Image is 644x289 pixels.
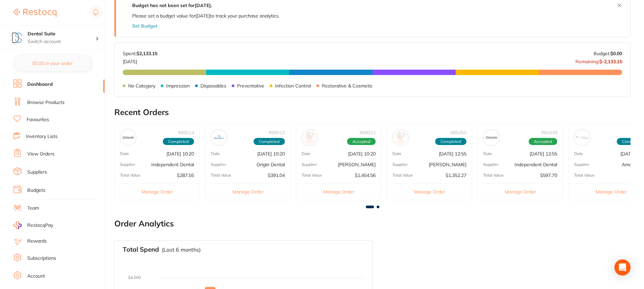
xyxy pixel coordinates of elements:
p: Supplier [392,162,408,167]
img: Henry Schein Halas [303,131,316,144]
p: Origin Dental [257,162,285,167]
p: Supplier [483,162,498,167]
a: Suppliers [27,169,47,176]
p: # 89014 [178,130,194,135]
p: $391.04 [268,173,285,178]
p: Independent Dental [515,162,557,167]
p: # 85449 [541,130,557,135]
a: Dashboard [27,81,53,88]
p: Date [483,151,492,156]
p: Independent Dental [151,162,194,167]
p: Supplier [211,162,226,167]
span: Accepted [347,138,376,145]
a: Browse Products [27,99,65,106]
p: Switch account [28,38,96,45]
h2: Order Analytics [114,219,631,228]
p: Date [211,151,220,156]
p: Remaining: [575,56,622,64]
p: [PERSON_NAME] [338,162,376,167]
p: Total Value [483,173,504,178]
a: Team [27,205,39,212]
p: Preventative [237,83,264,88]
p: Total Value [302,173,322,178]
a: Restocq Logo [13,5,56,21]
p: $1,454.56 [355,173,376,178]
strong: $0.00 [610,50,622,57]
p: # 85450 [450,130,466,135]
p: No Category [128,83,155,88]
p: [DATE] 10:20 [348,151,376,156]
p: Date [392,151,402,156]
strong: $2,133.15 [137,50,157,57]
strong: Budget has not been set for [DATE] . [132,2,212,8]
p: Total Value [211,173,231,178]
strong: $-2,133.15 [599,59,622,65]
span: Accepted [529,138,557,145]
p: Supplier [120,162,135,167]
h2: Recent Orders [114,108,631,117]
img: Independent Dental [485,131,498,144]
div: Open Intercom Messenger [614,259,631,276]
p: (Last 6 months) [162,247,201,253]
p: [DATE] 10:20 [166,151,194,156]
img: Restocq Logo [13,9,56,17]
p: Restorative & Cosmetic [322,83,373,88]
p: $597.70 [540,173,557,178]
button: Manage Order [387,183,472,200]
p: Date [574,151,583,156]
button: Set Budget [132,23,157,29]
p: [DATE] [123,56,157,64]
p: Supplier [302,162,317,167]
span: Completed [163,138,194,145]
button: Manage Order [205,183,290,200]
p: [PERSON_NAME] [429,162,466,167]
a: View Orders [27,151,54,157]
img: Independent Dental [122,131,135,144]
button: $0.00 in your order [13,55,91,71]
img: RestocqPay [13,221,22,229]
a: Rewards [27,238,47,245]
a: Favourites [27,116,49,123]
img: Origin Dental [213,131,225,144]
p: Total Value [574,173,595,178]
img: Amalgadent [576,131,589,144]
p: # 89012 [359,130,376,135]
button: Manage Order [478,183,563,200]
h3: Total Spend [123,246,159,253]
h4: Dental Suite [28,31,96,37]
button: Manage Order [296,183,381,200]
a: Account [27,273,45,280]
p: Total Value [392,173,413,178]
span: RestocqPay [27,222,53,229]
p: Disposables [200,83,226,88]
p: $287.55 [177,173,194,178]
span: Completed [254,138,285,145]
p: Date [120,151,129,156]
p: Budget: [594,51,622,56]
a: Inventory Lists [26,133,58,140]
img: Henry Schein Halas [394,131,407,144]
p: Total Value [120,173,141,178]
p: [DATE] 10:20 [257,151,285,156]
a: RestocqPay [13,221,53,229]
p: [DATE] 12:55 [439,151,466,156]
a: Subscriptions [27,255,56,262]
p: Please set a budget value for [DATE] to track your purchase analytics. [132,13,279,19]
button: Manage Order [115,183,199,200]
p: $1,352.27 [446,173,466,178]
a: Budgets [27,187,45,194]
p: # 89013 [269,130,285,135]
p: Supplier [574,162,589,167]
span: Completed [435,138,466,145]
p: Spent: [123,51,157,56]
p: Impression [166,83,190,88]
img: Dental Suite [10,31,24,44]
p: Infection Control [275,83,311,88]
p: Date [302,151,311,156]
p: [DATE] 12:55 [530,151,557,156]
